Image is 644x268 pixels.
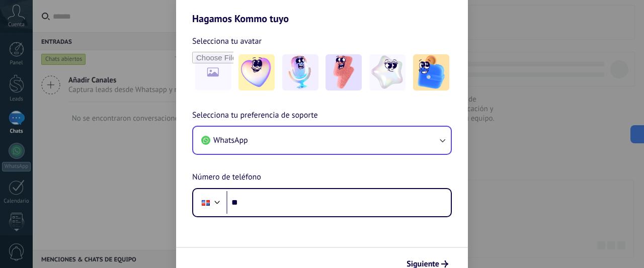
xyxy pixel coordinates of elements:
span: Siguiente [407,260,439,267]
button: WhatsApp [193,127,451,154]
span: Número de teléfono [192,171,261,184]
img: -5.jpeg [413,54,449,91]
img: -1.jpeg [238,54,275,91]
img: -3.jpeg [326,54,362,91]
img: -2.jpeg [282,54,318,91]
span: Selecciona tu avatar [192,35,262,48]
div: Dominican Republic: + 1 [196,192,215,213]
img: -4.jpeg [369,54,406,91]
span: Selecciona tu preferencia de soporte [192,109,318,122]
span: WhatsApp [213,135,248,145]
